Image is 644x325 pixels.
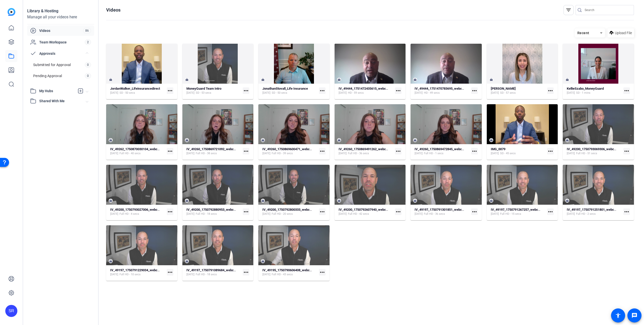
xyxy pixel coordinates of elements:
[471,208,478,215] mat-icon: more_horiz
[39,51,86,56] span: Approvals
[339,208,390,211] strong: IV_49200_1750792607940_webcam
[339,147,390,151] strong: IV_49260_1750869491262_webcam
[110,87,160,90] strong: JordanWalker_Lifeinsurancedirect
[167,208,173,215] mat-icon: more_horiz
[339,212,347,216] span: [DATE]
[615,312,621,318] mat-icon: accessibility
[119,91,135,95] span: SD - 50 secs
[243,208,249,215] mat-icon: more_horiz
[119,151,141,155] span: Full HD - 40 secs
[262,268,314,272] strong: IV_49195_1750790606408_webcam
[339,87,393,95] a: IV_49444_1751472435615_webcam[DATE]HD - 59 secs
[110,268,165,277] a: IV_49197_1750791229034_webcam[DATE]Full HD - 10 secs
[272,273,293,277] span: Full HD - 43 secs
[395,148,401,154] mat-icon: more_horiz
[110,151,118,155] span: [DATE]
[348,91,364,95] span: HD - 59 secs
[262,208,314,211] strong: IV_49200_1750792800333_webcam
[491,151,499,155] span: [DATE]
[339,87,390,90] strong: IV_49444_1751472435615_webcam
[491,91,499,95] span: [DATE]
[500,91,516,95] span: SD - 57 secs
[491,87,545,95] a: [PERSON_NAME][DATE]SD - 57 secs
[500,151,516,155] span: SD - 45 secs
[547,148,554,154] mat-icon: more_horiz
[566,7,572,13] mat-icon: filter_list
[196,212,217,216] span: Full HD - 18 secs
[30,71,94,81] a: Pending Approval0
[106,7,120,13] h1: Videos
[415,151,423,155] span: [DATE]
[424,91,440,95] span: HD - 49 secs
[491,147,505,151] strong: IMG_0079
[262,147,314,151] strong: IV_49260_1750869600471_webcam
[186,273,194,277] span: [DATE]
[262,212,270,216] span: [DATE]
[415,212,423,216] span: [DATE]
[110,91,118,95] span: [DATE]
[348,212,369,216] span: Full HD - 42 secs
[415,87,469,95] a: IV_49444_1751470783695_webcam[DATE]HD - 49 secs
[576,212,596,216] span: Full HD - 2 secs
[186,268,241,277] a: IV_49197_1750791089684_webcam[DATE]Full HD - 18 secs
[567,87,621,95] a: KellieSzabo_MoneyGuard[DATE]SD - 1 mins
[471,148,478,154] mat-icon: more_horiz
[567,147,619,151] strong: IV_49200_1750793069306_webcam
[395,87,401,94] mat-icon: more_horiz
[39,40,85,45] span: Team Workspace
[186,212,194,216] span: [DATE]
[5,305,17,317] div: SR
[186,87,241,95] a: MoneyGuard Team Intro[DATE]SD - 53 secs
[567,208,619,211] strong: IV_49197_1750791251801_webcam
[339,151,347,155] span: [DATE]
[395,208,401,215] mat-icon: more_horiz
[85,73,91,79] span: 0
[415,208,469,216] a: IV_49197_1750791301851_webcam[DATE]Full HD - 36 secs
[33,62,71,67] span: Submitted for Approval
[243,148,249,154] mat-icon: more_horiz
[83,28,91,33] span: 86
[119,273,141,277] span: Full HD - 10 secs
[167,148,173,154] mat-icon: more_horiz
[567,147,621,155] a: IV_49200_1750793069306_webcam[DATE]Full HD - 51 secs
[27,8,94,14] div: Library & Hosting
[186,268,238,272] strong: IV_49197_1750791089684_webcam
[319,148,326,154] mat-icon: more_horiz
[415,208,466,211] strong: IV_49197_1750791301851_webcam
[415,147,466,151] strong: IV_49260_1750869472845_webcam
[262,151,270,155] span: [DATE]
[339,208,393,216] a: IV_49200_1750792607940_webcam[DATE]Full HD - 42 secs
[262,268,317,277] a: IV_49195_1750790606408_webcam[DATE]Full HD - 43 secs
[567,151,575,155] span: [DATE]
[110,208,165,216] a: IV_49200_1750793027006_webcam[DATE]Full HD - 4 secs
[585,7,630,13] input: Search
[186,147,241,155] a: IV_49260_1750869721092_webcam[DATE]Full HD - 38 secs
[110,208,162,211] strong: IV_49200_1750793027006_webcam
[567,208,621,216] a: IV_49197_1750791251801_webcam[DATE]Full HD - 2 secs
[119,212,139,216] span: Full HD - 4 secs
[110,212,118,216] span: [DATE]
[567,91,575,95] span: [DATE]
[85,39,91,45] span: 2
[415,91,423,95] span: [DATE]
[615,30,632,36] span: Upload File
[262,87,317,95] a: JonathanStovall_Life Insurance[DATE]SD - 50 secs
[471,87,478,94] mat-icon: more_horiz
[272,151,293,155] span: Full HD - 39 secs
[30,60,94,70] a: Submitted for Approval0
[262,91,270,95] span: [DATE]
[27,86,94,96] mat-expansion-panel-header: My Hubs
[186,91,194,95] span: [DATE]
[547,208,554,215] mat-icon: more_horiz
[491,212,499,216] span: [DATE]
[262,87,308,90] strong: JonathanStovall_Life Insurance
[186,208,238,211] strong: IV_49200_1750792880953_webcam
[186,147,238,151] strong: IV_49260_1750869721092_webcam
[110,147,162,151] strong: IV_49262_1750870030104_webcam
[424,151,444,155] span: Full HD - 1 secs
[576,151,597,155] span: Full HD - 51 secs
[577,31,589,35] span: Recent
[339,91,347,95] span: [DATE]
[319,269,326,276] mat-icon: more_horiz
[27,14,94,20] div: Manage all your videos here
